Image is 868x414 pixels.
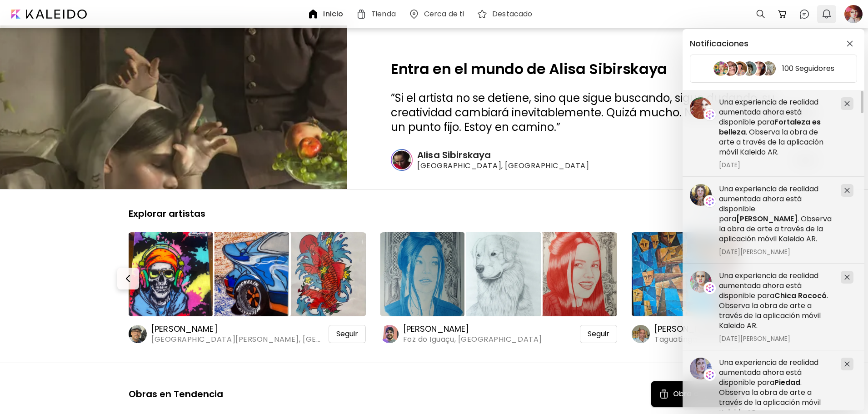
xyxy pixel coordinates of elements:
h5: Una experiencia de realidad aumentada ahora está disponible para . Observa la obra de arte a trav... [719,271,833,331]
h5: 100 Seguidores [782,64,834,73]
span: [DATE] [719,161,833,169]
h5: Una experiencia de realidad aumentada ahora está disponible para . Observa la obra de arte a trav... [719,184,833,244]
span: [DATE][PERSON_NAME] [719,334,833,343]
span: [PERSON_NAME] [736,214,798,224]
span: Fortaleza es belleza [719,117,821,137]
button: closeButton [843,36,857,51]
span: Chica Rococó [774,290,827,301]
span: Piedad [774,377,800,388]
h5: Una experiencia de realidad aumentada ahora está disponible para . Observa la obra de arte a trav... [719,97,833,157]
span: [DATE][PERSON_NAME] [719,248,833,256]
img: closeButton [847,40,853,47]
h5: Notificaciones [690,39,748,48]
